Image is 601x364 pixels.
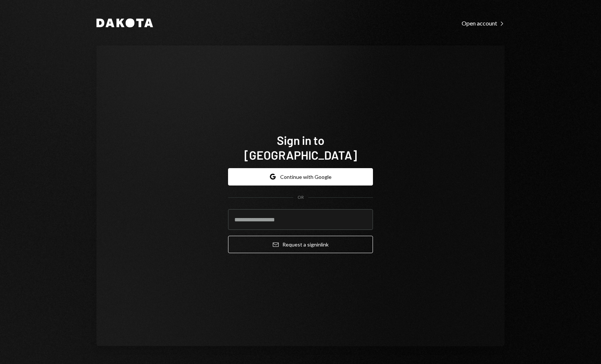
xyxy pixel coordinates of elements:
[228,236,373,253] button: Request a signinlink
[462,20,505,27] div: Open account
[228,168,373,186] button: Continue with Google
[228,133,373,162] h1: Sign in to [GEOGRAPHIC_DATA]
[298,194,304,201] div: OR
[462,19,505,27] a: Open account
